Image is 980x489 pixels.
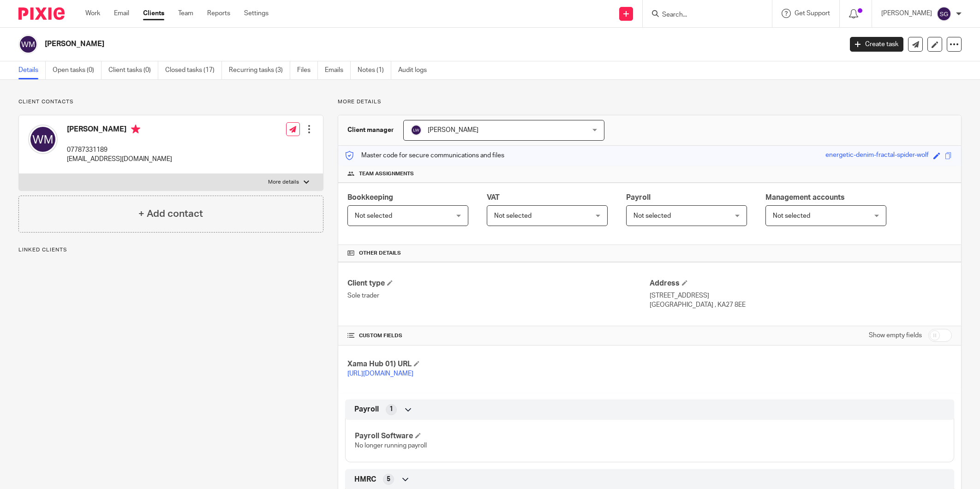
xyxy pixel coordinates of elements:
[626,194,651,201] span: Payroll
[67,155,172,164] p: [EMAIL_ADDRESS][DOMAIN_NAME]
[389,405,393,414] span: 1
[18,61,46,79] a: Details
[359,170,414,178] span: Team assignments
[178,9,193,18] a: Team
[45,39,678,49] h2: [PERSON_NAME]
[114,9,129,18] a: Email
[358,61,391,79] a: Notes (1)
[85,9,100,18] a: Work
[207,9,230,18] a: Reports
[18,246,323,254] p: Linked clients
[869,331,922,340] label: Show empty fields
[795,10,830,17] span: Get Support
[650,291,952,300] p: [STREET_ADDRESS]
[347,279,650,288] h4: Client type
[354,405,379,414] span: Payroll
[138,207,203,221] h4: + Add contact
[881,9,932,18] p: [PERSON_NAME]
[937,6,951,21] img: svg%3E
[347,359,650,369] h4: Xama Hub 01) URL
[633,213,671,219] span: Not selected
[850,37,903,52] a: Create task
[347,370,413,377] a: [URL][DOMAIN_NAME]
[347,332,650,340] h4: CUSTOM FIELDS
[297,61,318,79] a: Files
[398,61,434,79] a: Audit logs
[661,11,744,19] input: Search
[428,127,478,133] span: [PERSON_NAME]
[165,61,222,79] a: Closed tasks (17)
[825,150,929,161] div: energetic-denim-fractal-spider-wolf
[765,194,845,201] span: Management accounts
[244,9,269,18] a: Settings
[347,194,393,201] span: Bookkeeping
[773,213,810,219] span: Not selected
[28,125,58,154] img: svg%3E
[67,145,172,155] p: 07787331189
[347,125,394,135] h3: Client manager
[494,213,532,219] span: Not selected
[650,300,952,310] p: [GEOGRAPHIC_DATA] , KA27 8EE
[18,98,323,106] p: Client contacts
[355,213,392,219] span: Not selected
[229,61,290,79] a: Recurring tasks (3)
[355,431,650,441] h4: Payroll Software
[411,125,422,136] img: svg%3E
[143,9,164,18] a: Clients
[650,279,952,288] h4: Address
[487,194,500,201] span: VAT
[355,442,427,449] span: No longer running payroll
[131,125,140,134] i: Primary
[354,475,376,484] span: HMRC
[18,35,38,54] img: svg%3E
[325,61,351,79] a: Emails
[108,61,158,79] a: Client tasks (0)
[347,291,650,300] p: Sole trader
[345,151,504,160] p: Master code for secure communications and files
[268,179,299,186] p: More details
[338,98,962,106] p: More details
[387,475,390,484] span: 5
[67,125,172,136] h4: [PERSON_NAME]
[359,250,401,257] span: Other details
[18,7,65,20] img: Pixie
[53,61,102,79] a: Open tasks (0)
